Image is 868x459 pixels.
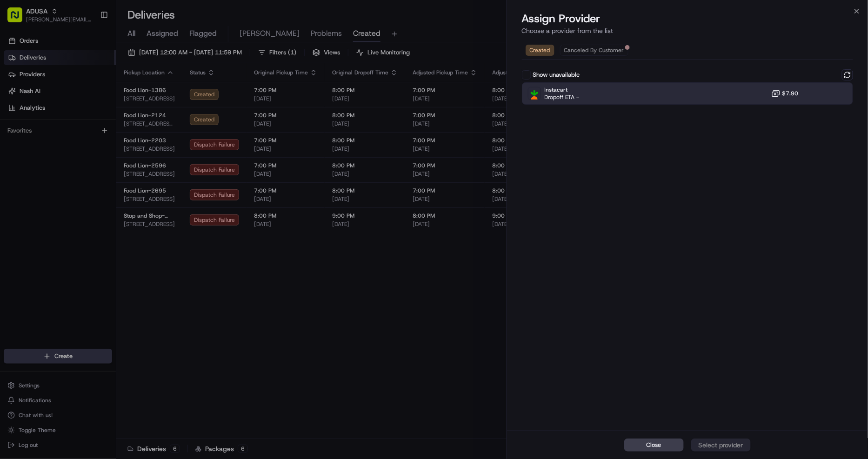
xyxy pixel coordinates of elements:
[528,87,541,100] img: Instacart
[88,183,149,192] span: API Documentation
[530,47,550,54] span: Created
[522,11,854,26] h2: Assign Provider
[158,92,169,103] button: Start new chat
[9,121,62,128] div: Past conversations
[522,26,854,35] p: Choose a provider from the list
[24,60,154,70] input: Clear
[9,9,28,28] img: Nash
[19,183,71,192] span: Knowledge Base
[545,86,580,93] span: Instacart
[545,93,580,101] span: Dropoff ETA -
[79,184,86,191] div: 💻
[42,98,128,106] div: We're available if you need us!
[533,71,580,79] label: Show unavailable
[6,179,75,196] a: 📗Knowledge Base
[782,90,799,97] span: $7.90
[9,89,26,106] img: 1736555255976-a54dd68f-1ca7-489b-9aae-adbdc363a1c4
[9,135,24,150] img: Archana Ravishankar
[9,37,169,52] p: Welcome 👋
[647,441,661,449] span: Close
[9,184,17,191] div: 📗
[564,47,624,54] span: Canceled By Customer
[144,119,169,130] button: See all
[93,206,113,213] span: Pylon
[624,439,684,452] button: Close
[82,144,101,152] span: [DATE]
[20,89,36,106] img: 3855928211143_97847f850aaaf9af0eff_72.jpg
[42,89,153,98] div: Start new chat
[75,179,153,196] a: 💻API Documentation
[77,144,80,152] span: •
[771,89,799,98] button: $7.90
[66,205,113,213] a: Powered byPylon
[526,45,554,56] button: Created
[29,144,75,152] span: [PERSON_NAME]
[560,45,628,56] button: Canceled By Customer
